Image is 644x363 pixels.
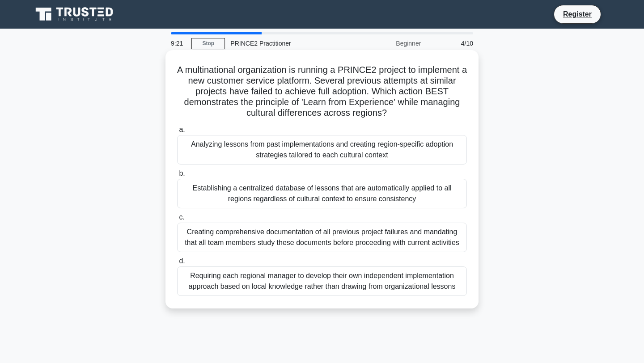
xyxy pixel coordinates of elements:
[176,64,468,119] h5: A multinational organization is running a PRINCE2 project to implement a new customer service pla...
[165,34,191,52] div: 9:21
[177,135,467,165] div: Analyzing lessons from past implementations and creating region-specific adoption strategies tail...
[177,179,467,208] div: Establishing a centralized database of lessons that are automatically applied to all regions rega...
[179,169,185,177] span: b.
[179,213,184,221] span: c.
[558,8,597,20] a: Register
[179,126,185,133] span: a.
[177,223,467,252] div: Creating comprehensive documentation of all previous project failures and mandating that all team...
[348,34,426,52] div: Beginner
[177,266,467,296] div: Requiring each regional manager to develop their own independent implementation approach based on...
[191,38,225,49] a: Stop
[426,34,479,52] div: 4/10
[179,257,185,265] span: d.
[225,34,348,52] div: PRINCE2 Practitioner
